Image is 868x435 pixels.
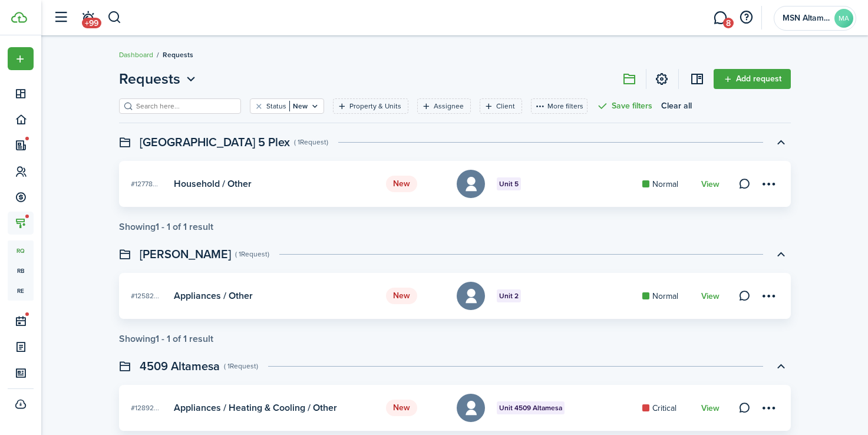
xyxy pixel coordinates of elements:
filter-tag: Open filter [480,98,522,114]
a: View [701,292,720,301]
avatar-text: MA [834,9,853,28]
span: 8 [723,18,734,28]
button: Save filters [596,98,652,114]
pagination-page-total: 1 - 1 of 1 [156,220,187,233]
span: Unit 2 [499,291,519,301]
button: More filters [531,98,588,114]
card-mark: Critical [642,402,689,414]
button: Toggle accordion [771,132,791,152]
swimlane-title: [PERSON_NAME] [140,245,231,263]
a: rq [8,240,34,261]
span: Unit 4509 Altamesa [499,403,562,413]
filter-tag-label: Assignee [434,101,464,111]
a: re [8,281,34,301]
span: #12892... [131,403,159,413]
input: Search here... [133,101,237,112]
span: #12778... [131,179,158,189]
swimlane-subtitle: ( 1 Request ) [224,361,258,371]
swimlane-subtitle: ( 1 Request ) [235,249,269,259]
span: +99 [82,18,101,28]
badge: Unit 2 [497,289,521,302]
button: Toggle accordion [771,356,791,376]
a: Add request [714,69,791,89]
span: Unit 5 [499,179,519,189]
maintenance-list-swimlane-item: Toggle accordion [119,273,791,344]
card-title: Appliances / Other [174,291,253,301]
swimlane-title: 4509 Altamesa [140,357,220,375]
badge: Unit 5 [497,177,521,190]
div: Showing result [119,334,213,344]
a: rb [8,261,34,281]
card-mark: Normal [642,178,689,190]
filter-tag-label: Client [496,101,515,111]
filter-tag: Open filter [333,98,408,114]
a: View [701,180,720,189]
span: #12582... [131,291,159,301]
badge: Unit 4509 Altamesa [497,401,565,414]
button: Search [107,8,122,28]
img: TenantCloud [11,12,27,23]
div: Showing result [119,222,213,232]
button: Open menu [8,47,34,70]
button: Open sidebar [49,6,72,29]
card-mark: Normal [642,290,689,302]
status: New [386,400,417,416]
span: MSN Altamesa LLC Series Series Guard Property Management [783,14,830,22]
status: New [386,288,417,304]
filter-tag-value: New [289,101,308,111]
filter-tag: Open filter [250,98,324,114]
a: Dashboard [119,50,153,60]
a: View [701,404,720,413]
button: Toggle accordion [771,244,791,264]
button: Open resource center [736,8,756,28]
span: Requests [163,50,193,60]
swimlane-subtitle: ( 1 Request ) [294,137,328,147]
status: New [386,176,417,192]
swimlane-title: [GEOGRAPHIC_DATA] 5 Plex [140,133,290,151]
a: Notifications [77,3,99,33]
filter-tag-label: Property & Units [349,101,401,111]
button: Open menu [119,68,199,90]
filter-tag-label: Status [266,101,286,111]
a: Messaging [709,3,731,33]
button: Requests [119,68,199,90]
card-title: Household / Other [174,179,252,189]
card-title: Appliances / Heating & Cooling / Other [174,403,337,413]
button: Clear filter [254,101,264,111]
pagination-page-total: 1 - 1 of 1 [156,332,187,345]
filter-tag: Open filter [417,98,471,114]
span: Requests [119,68,180,90]
maintenance-list-swimlane-item: Toggle accordion [119,161,791,232]
button: Clear all [661,98,692,114]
